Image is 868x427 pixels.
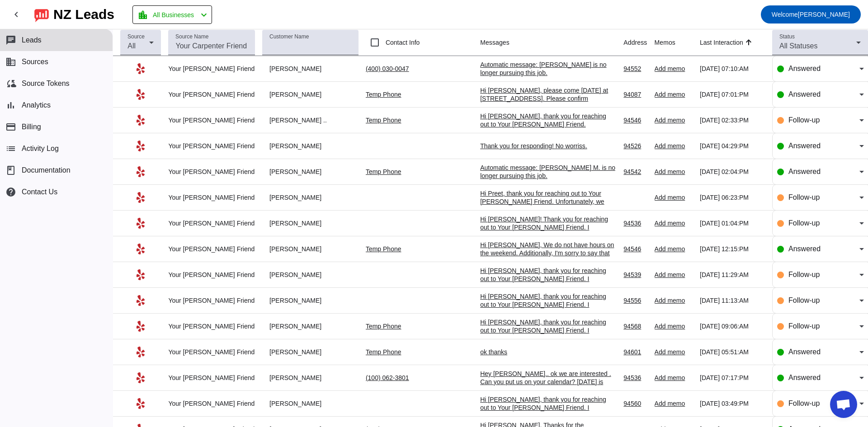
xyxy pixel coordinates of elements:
[623,90,647,99] div: 94087
[772,8,850,21] span: [PERSON_NAME]
[135,166,146,177] mat-icon: Yelp
[175,34,208,40] mat-label: Source Name
[5,143,16,154] mat-icon: list
[135,115,146,126] mat-icon: Yelp
[700,65,765,73] div: [DATE] 07:10:AM
[700,348,765,356] div: [DATE] 05:51:AM
[135,218,146,229] mat-icon: Yelp
[700,38,743,47] div: Last Interaction
[262,322,359,330] div: [PERSON_NAME]
[480,241,616,273] div: Hi [PERSON_NAME], We do not have hours on the weekend. Additionally, I'm sorry to say that we are...
[22,58,48,66] span: Sources
[700,142,765,150] div: [DATE] 04:29:PM
[480,348,616,356] div: ok thanks
[132,5,212,24] button: All Businesses
[655,116,693,124] div: Add memo
[262,245,359,253] div: [PERSON_NAME]
[168,193,255,202] div: Your [PERSON_NAME] Friend
[262,271,359,279] div: [PERSON_NAME]
[623,245,647,253] div: 94546
[11,9,22,20] mat-icon: chevron_left
[779,42,817,50] span: All Statuses
[655,168,693,176] div: Add memo
[655,399,693,408] div: Add memo
[127,42,136,50] span: All
[168,348,255,356] div: Your [PERSON_NAME] Friend
[655,348,693,356] div: Add memo
[623,348,647,356] div: 94601
[22,36,42,44] span: Leads
[655,374,693,382] div: Add memo
[788,168,821,175] span: Answered
[830,391,857,418] a: Open chat
[262,193,359,202] div: [PERSON_NAME]
[623,219,647,227] div: 94536
[168,90,255,99] div: Your [PERSON_NAME] Friend
[5,78,16,89] mat-icon: cloud_sync
[788,142,821,150] span: Answered
[700,271,765,279] div: [DATE] 11:29:AM
[366,323,401,330] a: Temp Phone
[761,5,861,23] button: Welcome[PERSON_NAME]
[135,398,146,409] mat-icon: Yelp
[700,399,765,408] div: [DATE] 03:49:PM
[384,38,420,47] label: Contact Info
[623,322,647,330] div: 94568
[135,244,146,254] mat-icon: Yelp
[366,91,401,98] a: Temp Phone
[262,65,359,73] div: [PERSON_NAME]
[480,189,616,238] div: Hi Preet, thank you for reaching out to Your [PERSON_NAME] Friend. Unfortunately, we specialize i...
[262,116,359,124] div: [PERSON_NAME] ..
[262,348,359,356] div: [PERSON_NAME]
[623,271,647,279] div: 94539
[788,271,820,278] span: Follow-up
[366,168,401,175] a: Temp Phone
[262,168,359,176] div: [PERSON_NAME]
[623,142,647,150] div: 94526
[700,322,765,330] div: [DATE] 09:06:AM
[175,41,248,52] input: Your Carpenter Friend
[153,9,194,21] span: All Businesses
[700,168,765,176] div: [DATE] 02:04:PM
[700,374,765,382] div: [DATE] 07:17:PM
[168,399,255,408] div: Your [PERSON_NAME] Friend
[480,318,616,359] div: Hi [PERSON_NAME], thank you for reaching out to Your [PERSON_NAME] Friend. I apologize, but we sp...
[788,399,820,407] span: Follow-up
[655,296,693,305] div: Add memo
[168,65,255,73] div: Your [PERSON_NAME] Friend
[135,63,146,74] mat-icon: Yelp
[366,245,401,253] a: Temp Phone
[655,322,693,330] div: Add memo
[135,192,146,203] mat-icon: Yelp
[623,65,647,73] div: 94552
[269,34,309,40] mat-label: Customer Name
[366,348,401,356] a: Temp Phone
[623,374,647,382] div: 94536
[5,122,16,132] mat-icon: payment
[135,269,146,280] mat-icon: Yelp
[168,322,255,330] div: Your [PERSON_NAME] Friend
[366,65,409,72] a: (400) 030-0047
[788,348,821,356] span: Answered
[788,193,820,201] span: Follow-up
[623,29,654,56] th: Address
[655,219,693,227] div: Add memo
[168,168,255,176] div: Your [PERSON_NAME] Friend
[127,34,145,40] mat-label: Source
[480,29,623,56] th: Messages
[655,245,693,253] div: Add memo
[53,8,114,21] div: NZ Leads
[700,296,765,305] div: [DATE] 11:13:AM
[480,142,616,150] div: Thank you for responding! No worriss.
[655,193,693,202] div: Add memo
[22,80,70,88] span: Source Tokens
[5,100,16,111] mat-icon: bar_chart
[772,11,798,18] span: Welcome
[168,271,255,279] div: Your [PERSON_NAME] Friend
[22,123,41,131] span: Billing
[480,215,616,264] div: Hi [PERSON_NAME]! Thank you for reaching out to Your [PERSON_NAME] Friend. I apologize, but we sp...
[788,116,820,124] span: Follow-up
[480,61,616,77] div: Automatic message: [PERSON_NAME] is no longer pursuing this job.
[168,374,255,382] div: Your [PERSON_NAME] Friend
[700,90,765,99] div: [DATE] 07:01:PM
